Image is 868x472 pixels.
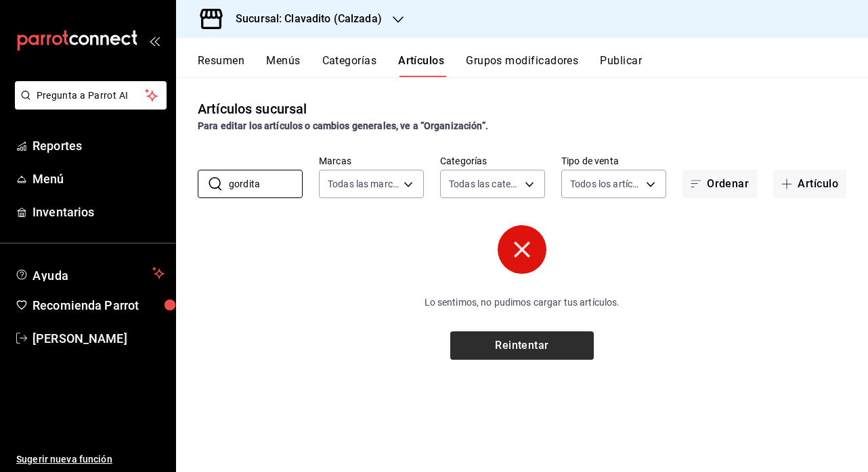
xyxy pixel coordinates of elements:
input: Buscar artículo [229,170,303,197]
span: Menú [32,170,165,188]
span: Sugerir nueva función [16,452,165,467]
button: Artículos [398,54,444,77]
button: Categorías [322,54,377,77]
h3: Sucursal: Clavadito (Calzada) [225,11,382,27]
button: Resumen [198,54,244,77]
p: Lo sentimos, no pudimos cargar tus artículos. [335,296,709,310]
button: Ordenar [682,170,757,198]
button: Menús [266,54,300,77]
span: Recomienda Parrot [32,296,165,314]
div: Artículos sucursal [198,99,307,119]
a: Pregunta a Parrot AI [9,98,167,112]
button: Publicar [600,54,642,77]
button: Reintentar [450,331,594,360]
label: Marcas [319,156,424,166]
button: Grupos modificadores [466,54,578,77]
span: Todos los artículos [570,177,641,191]
span: Pregunta a Parrot AI [37,89,146,103]
label: Tipo de venta [561,156,666,166]
span: Todas las categorías, Sin categoría [449,177,520,191]
button: open_drawer_menu [149,35,160,46]
span: Inventarios [32,203,165,221]
label: Categorías [440,156,545,166]
div: navigation tabs [198,54,868,77]
button: Artículo [773,170,846,198]
span: [PERSON_NAME] [32,329,165,348]
strong: Para editar los artículos o cambios generales, ve a “Organización”. [198,120,488,131]
span: Ayuda [32,265,147,281]
span: Todas las marcas, Sin marca [328,177,399,191]
button: Pregunta a Parrot AI [15,81,167,110]
span: Reportes [32,137,165,155]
